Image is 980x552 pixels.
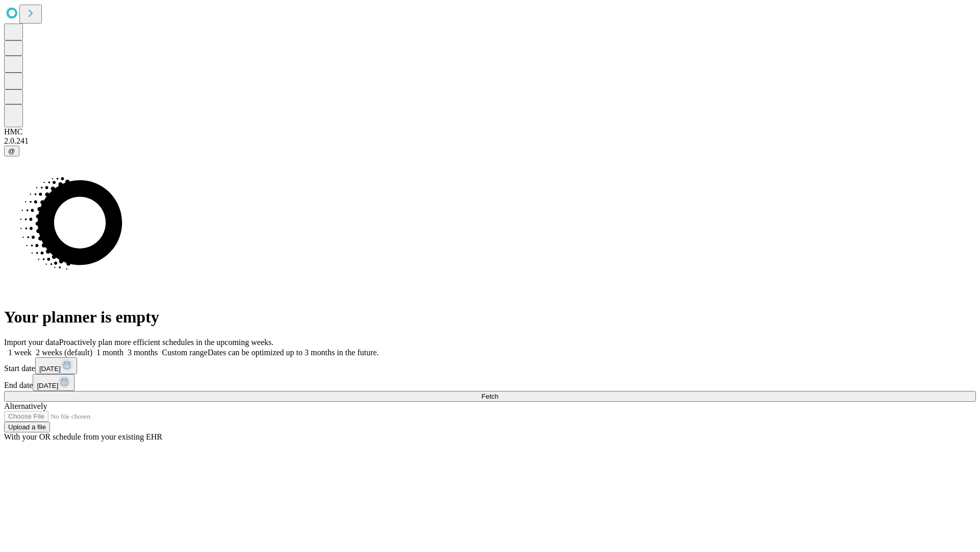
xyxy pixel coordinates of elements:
[39,365,61,373] span: [DATE]
[96,348,124,357] span: 1 month
[37,382,58,389] span: [DATE]
[35,357,77,374] button: [DATE]
[481,393,498,400] span: Fetch
[208,348,379,357] span: Dates can be optimized up to 3 months in the future.
[33,374,75,391] button: [DATE]
[4,136,976,146] div: 2.0.241
[4,391,976,402] button: Fetch
[4,357,976,374] div: Start date
[4,308,976,327] h1: Your planner is empty
[4,402,47,410] span: Alternatively
[4,127,976,136] div: HMC
[59,338,274,347] span: Proactively plan more efficient schedules in the upcoming weeks.
[128,348,158,357] span: 3 months
[4,374,976,391] div: End date
[8,147,15,155] span: @
[36,348,92,357] span: 2 weeks (default)
[4,338,59,347] span: Import your data
[4,422,50,432] button: Upload a file
[4,146,19,156] button: @
[8,348,32,357] span: 1 week
[4,432,162,441] span: With your OR schedule from your existing EHR
[162,348,207,357] span: Custom range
